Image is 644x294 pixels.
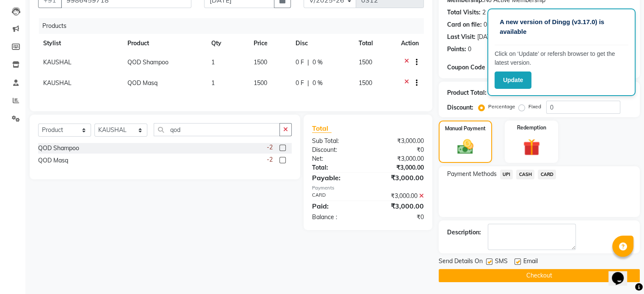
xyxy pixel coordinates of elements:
span: UPI [500,170,513,179]
span: 1500 [254,58,267,66]
div: QOD Shampoo [38,144,79,153]
span: SMS [495,257,508,267]
div: Discount: [306,146,368,154]
p: Click on ‘Update’ or refersh browser to get the latest version. [495,49,628,67]
input: Search or Scan [154,123,280,136]
div: ₹3,000.00 [368,163,430,172]
div: ₹3,000.00 [368,154,430,163]
div: ₹0 [368,213,430,222]
label: Manual Payment [445,125,486,132]
label: Fixed [528,103,541,110]
span: KAUSHAL [43,79,72,87]
div: Discount: [447,103,473,112]
div: Last Visit: [447,33,475,41]
button: Checkout [439,269,640,282]
th: Stylist [38,34,122,53]
div: Products [39,18,430,34]
span: Email [523,257,538,267]
th: Total [354,34,396,53]
th: Disc [290,34,354,53]
button: Update [495,71,531,89]
div: Payable: [306,173,368,183]
div: QOD Masq [38,156,68,165]
span: 1500 [359,58,372,66]
span: 1 [211,79,215,87]
div: Total: [306,163,368,172]
div: Payments [312,184,424,192]
label: Redemption [517,124,546,132]
span: Total [312,124,332,133]
span: 0 % [312,58,323,67]
span: Send Details On [439,257,483,267]
th: Action [396,34,424,53]
div: ₹3,000.00 [368,137,430,146]
th: Qty [206,34,248,53]
div: 2 [482,8,486,17]
p: A new version of Dingg (v3.17.0) is available [500,17,623,36]
label: Percentage [488,103,515,110]
th: Price [249,34,290,53]
span: CASH [516,170,534,179]
div: Net: [306,154,368,163]
div: Total Visits: [447,8,481,17]
div: Balance : [306,213,368,222]
span: 0 F [296,58,304,67]
img: _cash.svg [452,137,478,156]
span: -2 [267,155,273,164]
span: QOD Shampoo [127,58,169,66]
div: Description: [447,228,481,237]
span: | [307,58,309,67]
div: ₹3,000.00 [368,201,430,211]
div: Card on file: [447,20,482,29]
div: ₹3,000.00 [368,192,430,201]
img: _gift.svg [518,137,545,158]
span: 0 % [312,79,323,88]
div: ₹3,000.00 [368,173,430,183]
div: Product Total: [447,88,486,97]
span: 1500 [254,79,267,87]
span: -2 [267,143,273,152]
div: CARD [306,192,368,201]
div: Points: [447,45,466,54]
div: Sub Total: [306,137,368,146]
span: 1500 [359,79,372,87]
div: 0 [468,45,471,54]
span: CARD [538,170,556,179]
span: | [307,79,309,88]
div: 0 [484,20,487,29]
span: QOD Masq [127,79,158,87]
span: 1 [211,58,215,66]
div: Paid: [306,201,368,211]
span: KAUSHAL [43,58,72,66]
th: Product [122,34,207,53]
span: 0 F [296,79,304,88]
div: ₹0 [368,146,430,154]
div: Coupon Code [447,63,509,72]
span: Payment Methods [447,170,497,179]
iframe: chat widget [608,260,636,286]
div: [DATE] [477,33,495,41]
